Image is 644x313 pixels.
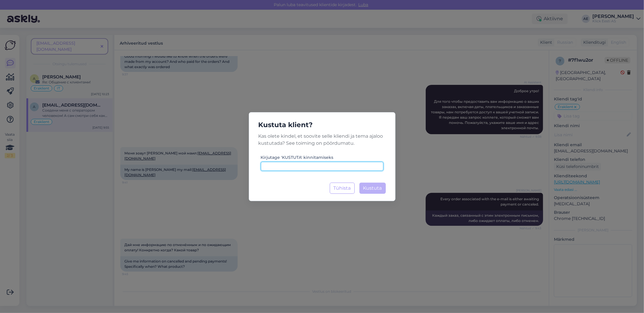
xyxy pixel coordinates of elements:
[254,120,391,130] h5: Kustuta klient?
[359,183,386,194] button: Kustuta
[261,154,334,161] label: Kirjutage 'KUSTUTA' kinnitamiseks
[254,133,391,147] p: Kas olete kindel, et soovite selle kliendi ja tema ajaloo kustutada? See toiming on pöördumatu.
[363,185,382,191] span: Kustuta
[330,183,355,194] button: Tühista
